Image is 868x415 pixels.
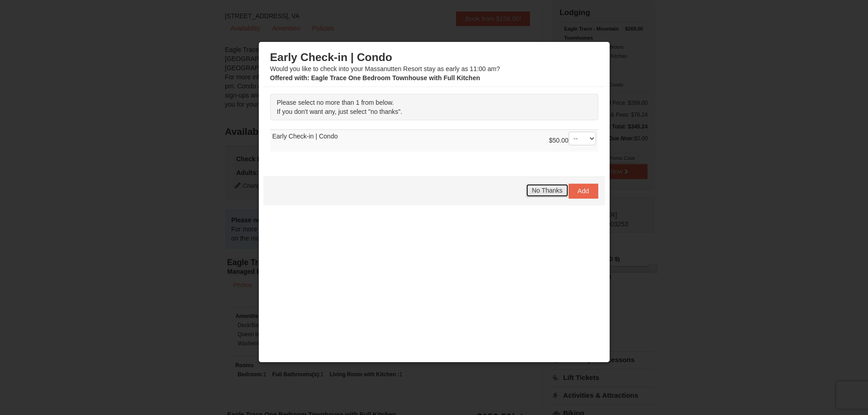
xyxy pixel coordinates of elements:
[270,74,480,82] strong: : Eagle Trace One Bedroom Townhouse with Full Kitchen
[532,187,562,194] span: No Thanks
[270,130,598,152] td: Early Check-in | Condo
[569,184,598,198] button: Add
[270,51,598,82] div: Would you like to check into your Massanutten Resort stay as early as 11:00 am?
[277,108,402,115] span: If you don't want any, just select "no thanks".
[526,184,568,197] button: No Thanks
[270,51,598,64] h3: Early Check-in | Condo
[549,132,596,150] div: $50.00
[277,99,394,106] span: Please select no more than 1 from below.
[578,187,589,195] span: Add
[270,74,308,82] span: Offered with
